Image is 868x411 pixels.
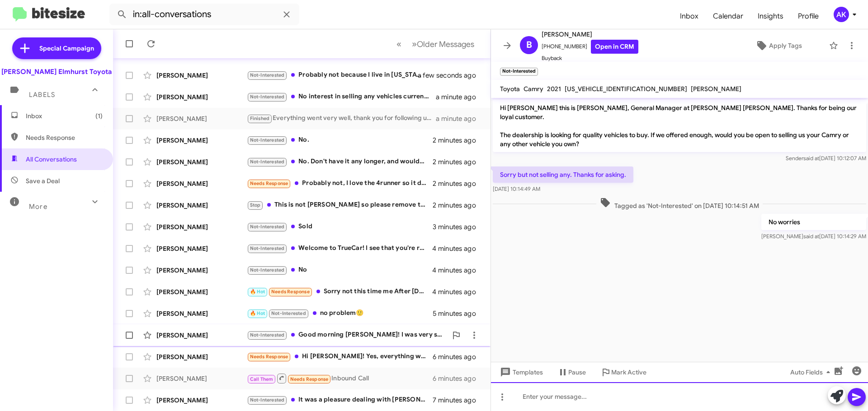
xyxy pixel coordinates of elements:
[568,364,586,380] span: Pause
[783,364,841,380] button: Auto Fields
[392,35,480,53] nav: Page navigation example
[247,308,433,319] div: no problem🙂
[156,352,247,361] div: [PERSON_NAME]
[247,286,432,297] div: Sorry not this time me After [DATE] I have to buy the sienna Thank for asking Have a nice day
[156,374,247,383] div: [PERSON_NAME]
[109,4,299,25] input: Search
[433,396,483,405] div: 7 minutes ago
[500,68,538,76] small: Not-Interested
[247,157,433,167] div: No. Don't have it any longer, and wouldn't do business with you again if you were the only dealer...
[250,94,285,100] span: Not-Interested
[433,136,483,145] div: 2 minutes ago
[247,243,432,254] div: Welcome to TrueCar! I see that you're responding to a customer. If this is correct, please enter ...
[803,155,819,162] span: said at
[156,222,247,231] div: [PERSON_NAME]
[542,29,638,40] span: [PERSON_NAME]
[247,113,436,124] div: Everything went very well, thank you for following up!
[247,200,433,210] div: This is not [PERSON_NAME] so please remove this number
[26,133,103,142] span: Needs Response
[433,374,483,383] div: 6 minutes ago
[432,244,483,253] div: 4 minutes ago
[412,38,417,50] span: »
[156,244,247,253] div: [PERSON_NAME]
[826,7,858,22] button: AK
[250,72,285,78] span: Not-Interested
[542,54,638,63] span: Buyback
[611,364,646,380] span: Mark Active
[565,85,687,93] span: [US_VEHICLE_IDENTIFICATION_NUMBER]
[247,135,433,145] div: No.
[786,155,866,162] span: Sender [DATE] 10:12:07 AM
[391,35,407,53] button: Previous
[247,395,433,405] div: It was a pleasure dealing with [PERSON_NAME] at the dealership. He was very polite, courteous fri...
[247,373,433,384] div: Inbound Call
[250,137,285,143] span: Not-Interested
[761,214,866,230] p: No worries
[156,92,247,102] div: [PERSON_NAME]
[542,40,638,54] span: [PHONE_NUMBER]
[250,289,265,295] span: 🔥 Hot
[29,91,55,99] span: Labels
[493,166,633,183] p: Sorry but not selling any. Thanks for asking.
[790,364,834,380] span: Auto Fields
[493,100,866,152] p: Hi [PERSON_NAME] this is [PERSON_NAME], General Manager at [PERSON_NAME] [PERSON_NAME]. Thanks fo...
[29,203,47,211] span: More
[156,71,247,80] div: [PERSON_NAME]
[250,180,288,186] span: Needs Response
[156,201,247,210] div: [PERSON_NAME]
[436,92,483,102] div: a minute ago
[250,202,261,208] span: Stop
[95,111,103,120] span: (1)
[596,197,763,210] span: Tagged as 'Not-Interested' on [DATE] 10:14:51 AM
[593,364,654,380] button: Mark Active
[156,309,247,318] div: [PERSON_NAME]
[250,332,285,338] span: Not-Interested
[436,114,483,123] div: a minute ago
[526,38,532,52] span: B
[433,201,483,210] div: 2 minutes ago
[26,176,60,185] span: Save a Deal
[433,179,483,188] div: 2 minutes ago
[250,224,285,230] span: Not-Interested
[691,85,741,93] span: [PERSON_NAME]
[250,267,285,273] span: Not-Interested
[706,3,750,29] a: Calendar
[433,222,483,231] div: 3 minutes ago
[247,178,433,189] div: Probably not, I love the 4runner so it depends
[417,39,474,49] span: Older Messages
[834,7,849,22] div: AK
[156,136,247,145] div: [PERSON_NAME]
[250,397,285,403] span: Not-Interested
[247,222,433,232] div: Sold
[250,245,285,251] span: Not-Interested
[433,157,483,166] div: 2 minutes ago
[750,3,791,29] a: Insights
[673,3,706,29] a: Inbox
[761,233,866,240] span: [PERSON_NAME] [DATE] 10:14:29 AM
[250,310,265,316] span: 🔥 Hot
[247,265,432,275] div: No
[250,159,285,165] span: Not-Interested
[432,266,483,275] div: 4 minutes ago
[791,3,826,29] a: Profile
[433,309,483,318] div: 5 minutes ago
[432,287,483,296] div: 4 minutes ago
[547,85,561,93] span: 2021
[247,330,447,340] div: Good morning [PERSON_NAME]! I was very satisfied with [PERSON_NAME] but not with you guys, 2 of m...
[769,37,802,54] span: Apply Tags
[290,376,329,382] span: Needs Response
[156,287,247,296] div: [PERSON_NAME]
[591,40,638,54] a: Open in CRM
[156,157,247,166] div: [PERSON_NAME]
[156,114,247,123] div: [PERSON_NAME]
[803,233,819,240] span: said at
[250,115,270,121] span: Finished
[406,35,480,53] button: Next
[156,331,247,340] div: [PERSON_NAME]
[247,92,436,102] div: No interest in selling any vehicles currently
[247,70,429,80] div: Probably not because I live in [US_STATE] now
